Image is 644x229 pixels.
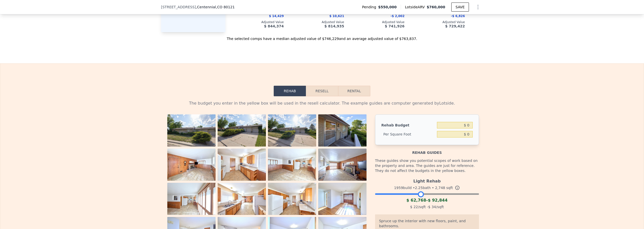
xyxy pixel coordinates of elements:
div: Per Square Foot [381,130,435,139]
img: Property Photo 4 [318,114,367,147]
div: Light Rehab [375,176,479,184]
div: Rehab Budget [381,121,435,130]
img: Property Photo 2 [218,114,266,147]
span: $760,000 [427,5,445,9]
div: /sqft - /sqft [375,203,479,210]
button: Resell [306,86,338,96]
span: $ 844,374 [264,24,284,28]
img: Property Photo 8 [318,149,367,181]
img: Property Photo 10 [218,183,266,215]
span: $ 22 [410,205,418,209]
span: 2,748 [435,186,445,190]
img: Property Photo 9 [167,183,216,215]
span: $ 92,844 [428,198,448,203]
img: Property Photo 5 [167,149,216,181]
div: - [375,197,479,203]
span: Pending [362,5,378,10]
span: $ 14,429 [269,14,284,18]
div: 1959 build • 2.25 bath • sqft [375,184,479,191]
button: Rehab [274,86,306,96]
span: $ 741,926 [385,24,405,28]
button: Show Options [473,2,483,12]
div: These guides show you potential scopes of work based on the property and area. The guides are jus... [375,155,479,176]
span: $ 34 [428,205,436,209]
div: The budget you enter in the yellow box will be used in the resell calculator. The example guides ... [165,100,479,106]
img: Property Photo 11 [268,183,316,215]
button: Rental [338,86,370,96]
img: Property Photo 1 [167,114,216,147]
div: Adjusted Value [413,20,465,24]
span: , CO 80121 [216,5,235,9]
button: SAVE [451,3,469,12]
span: $550,000 [378,5,397,10]
div: Rehab guides [375,145,479,155]
div: Adjusted Value [231,20,284,24]
div: The selected comps have a median adjusted value of $746,229 and an average adjusted value of $763... [161,32,483,41]
div: Adjusted Value [473,20,525,24]
img: Property Photo 7 [268,149,316,181]
span: $ 10,621 [329,14,344,18]
span: [STREET_ADDRESS] [161,5,196,10]
span: -$ 6,826 [451,14,465,18]
img: Property Photo 12 [318,183,367,215]
span: $ 814,935 [325,24,344,28]
span: $ 729,422 [445,24,465,28]
span: Lotside ARV [405,5,427,10]
img: Property Photo 3 [268,114,316,147]
span: , Centennial [196,5,235,10]
div: Adjusted Value [352,20,405,24]
span: -$ 2,002 [391,14,405,18]
span: $ 62,768 [407,198,426,203]
img: Property Photo 6 [218,149,266,181]
div: Adjusted Value [292,20,344,24]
